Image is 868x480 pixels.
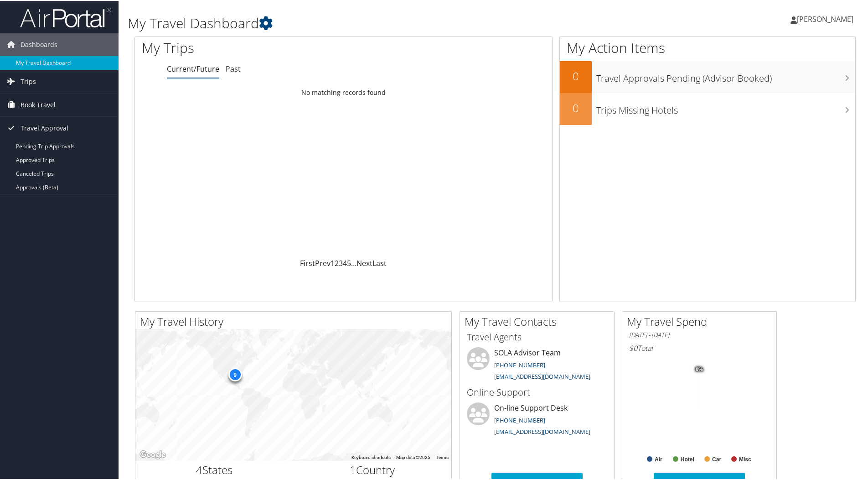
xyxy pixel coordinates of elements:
[560,99,592,115] h2: 0
[467,385,607,398] h3: Online Support
[228,367,242,381] div: 9
[226,63,241,73] a: Past
[462,346,612,384] li: SOLA Advisor Team
[467,330,607,343] h3: Travel Agents
[21,69,36,92] span: Trips
[138,448,168,460] img: Google
[465,313,614,329] h2: My Travel Contacts
[596,67,855,84] h3: Travel Approvals Pending (Advisor Booked)
[128,13,618,32] h1: My Travel Dashboard
[797,13,853,23] span: [PERSON_NAME]
[739,455,751,462] text: Misc
[138,448,168,460] a: Open this area in Google Maps (opens a new window)
[343,257,347,267] a: 4
[629,330,770,339] h6: [DATE] - [DATE]
[681,455,694,462] text: Hotel
[315,257,331,267] a: Prev
[560,60,855,92] a: 0Travel Approvals Pending (Advisor Booked)
[21,32,57,55] span: Dashboards
[712,455,721,462] text: Car
[494,371,590,380] a: [EMAIL_ADDRESS][DOMAIN_NAME]
[356,257,372,267] a: Next
[494,427,590,435] a: [EMAIL_ADDRESS][DOMAIN_NAME]
[560,68,592,83] h2: 0
[494,415,545,423] a: [PHONE_NUMBER]
[560,37,855,57] h1: My Action Items
[300,461,445,477] h2: Country
[20,6,111,27] img: airportal-logo.png
[462,402,612,439] li: On-line Support Desk
[331,257,335,267] a: 1
[140,313,451,329] h2: My Travel History
[494,360,545,368] a: [PHONE_NUMBER]
[790,5,863,32] a: [PERSON_NAME]
[655,455,662,462] text: Air
[596,99,855,116] h3: Trips Missing Hotels
[629,342,637,352] span: $0
[629,342,770,352] h6: Total
[300,257,315,267] a: First
[21,93,56,115] span: Book Travel
[696,366,703,371] tspan: 0%
[347,257,351,267] a: 5
[167,63,219,73] a: Current/Future
[372,257,387,267] a: Last
[135,83,552,100] td: No matching records found
[351,454,391,460] button: Keyboard shortcuts
[335,257,339,267] a: 2
[21,116,68,139] span: Travel Approval
[142,37,372,57] h1: My Trips
[396,454,430,459] span: Map data ©2025
[436,454,449,459] a: Terms
[142,461,287,477] h2: States
[627,313,776,329] h2: My Travel Spend
[351,257,356,267] span: …
[339,257,343,267] a: 3
[350,461,356,476] span: 1
[560,92,855,124] a: 0Trips Missing Hotels
[196,461,202,476] span: 4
